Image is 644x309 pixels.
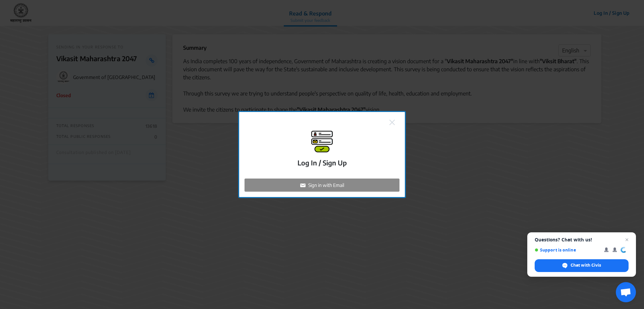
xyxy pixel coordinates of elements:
[535,237,629,242] span: Questions? Chat with us!
[535,259,629,272] span: Chat with Civis
[616,282,636,302] a: Open chat
[535,247,599,253] span: Support is online
[571,262,601,268] span: Chat with Civis
[389,120,395,125] img: close.png
[308,182,344,189] p: Sign in with Email
[300,183,306,188] img: auth-email.png
[298,158,347,168] p: Log In / Sign Up
[311,131,333,152] img: signup-modal.png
